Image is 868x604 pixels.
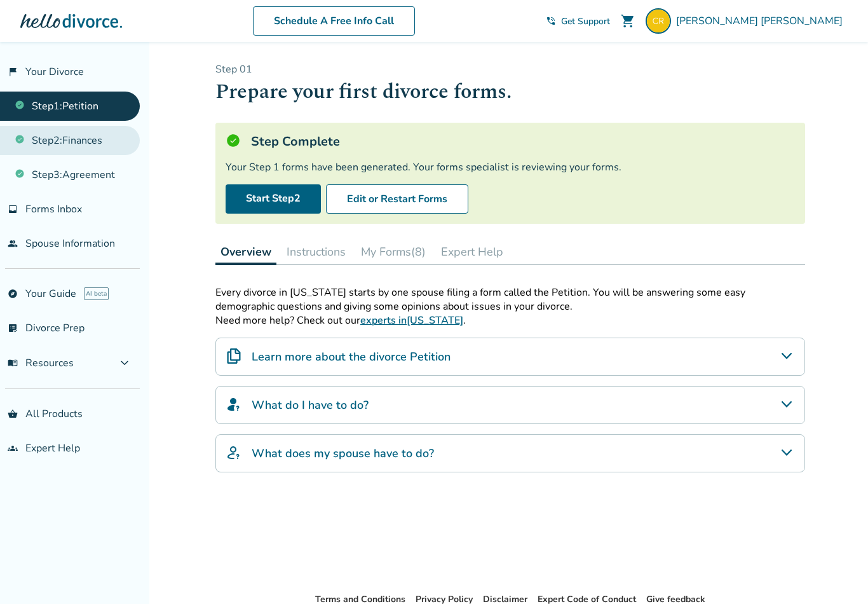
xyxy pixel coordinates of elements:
[8,358,18,368] span: menu_book
[215,386,805,424] div: What do I have to do?
[561,15,610,27] span: Get Support
[215,62,805,76] p: Step 0 1
[226,184,321,214] a: Start Step2
[8,204,18,214] span: inbox
[281,239,351,264] button: Instructions
[226,397,241,412] img: What do I have to do?
[117,355,132,371] span: expand_more
[215,239,276,265] button: Overview
[620,13,635,29] span: shopping_cart
[546,16,556,26] span: phone_in_talk
[251,133,340,150] h5: Step Complete
[252,445,434,462] h4: What does my spouse have to do?
[8,67,18,77] span: flag_2
[25,202,82,216] span: Forms Inbox
[8,409,18,419] span: shopping_basket
[226,348,241,364] img: Learn more about the divorce Petition
[326,184,468,214] button: Edit or Restart Forms
[252,348,451,365] h4: Learn more about the divorce Petition
[215,76,805,107] h1: Prepare your first divorce forms.
[804,543,868,604] iframe: Chat Widget
[646,8,671,34] img: crdesignhomedecor@gmail.com
[8,323,18,333] span: list_alt_check
[253,6,415,36] a: Schedule A Free Info Call
[676,14,848,28] span: [PERSON_NAME] [PERSON_NAME]
[84,287,109,300] span: AI beta
[8,238,18,249] span: people
[360,313,463,327] a: experts in[US_STATE]
[215,285,805,313] p: Every divorce in [US_STATE] starts by one spouse filing a form called the Petition. You will be a...
[252,397,369,413] h4: What do I have to do?
[8,356,74,370] span: Resources
[546,15,610,27] a: phone_in_talkGet Support
[436,239,508,264] button: Expert Help
[226,445,241,460] img: What does my spouse have to do?
[215,338,805,376] div: Learn more about the divorce Petition
[215,434,805,472] div: What does my spouse have to do?
[356,239,431,264] button: My Forms(8)
[8,289,18,299] span: explore
[8,443,18,453] span: groups
[215,313,805,327] p: Need more help? Check out our .
[226,160,795,174] div: Your Step 1 forms have been generated. Your forms specialist is reviewing your forms.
